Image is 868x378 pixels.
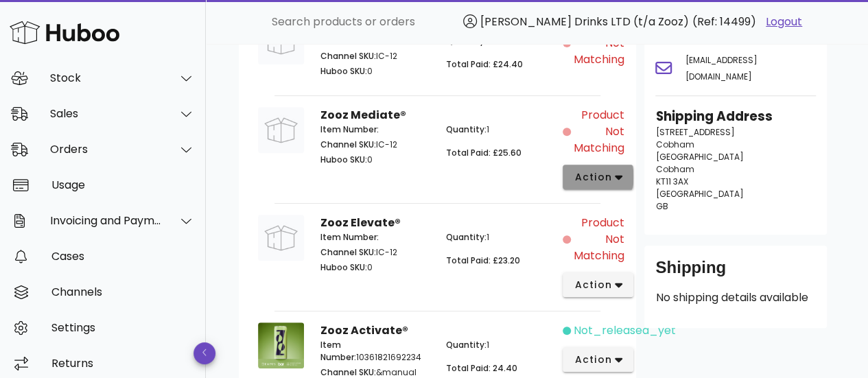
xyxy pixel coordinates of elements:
img: Huboo Logo [10,18,119,47]
span: action [574,278,612,292]
div: Usage [51,178,195,191]
div: Shipping [655,257,816,290]
span: Channel SKU: [320,139,376,150]
div: Stock [50,71,162,84]
p: IC-12 [320,50,429,62]
div: Orders [50,143,162,156]
span: [GEOGRAPHIC_DATA] [655,151,743,163]
div: Cases [51,250,195,263]
span: KT11 3AX [655,176,688,187]
span: Quantity: [446,231,486,243]
p: 1 [446,339,554,351]
img: Product Image [258,322,304,368]
a: Logout [766,14,802,30]
span: Product Not Matching [574,215,624,264]
h3: Shipping Address [655,107,816,126]
div: Returns [51,357,195,370]
span: Channel SKU: [320,50,376,62]
span: [STREET_ADDRESS] [655,126,734,138]
span: Total Paid: £23.20 [446,255,520,266]
span: Total Paid: £24.40 [446,58,523,70]
span: [PERSON_NAME] Drinks LTD (t/a Zooz) [480,14,689,29]
p: 0 [320,65,429,78]
span: action [574,170,612,185]
span: Quantity: [446,123,486,135]
div: Invoicing and Payments [50,214,162,227]
div: Sales [50,107,162,120]
span: Item Number: [320,231,379,243]
span: Product Not Matching [574,107,624,156]
span: not_released_yet [574,322,676,339]
div: Channels [51,285,195,298]
span: (Ref: 14499) [692,14,756,29]
p: No shipping details available [655,290,816,306]
p: 0 [320,261,429,274]
span: action [574,353,612,367]
p: 10361821692234 [320,339,429,364]
img: Product Image [258,107,304,153]
span: Huboo SKU: [320,154,367,165]
span: GB [655,200,668,212]
button: action [563,347,633,372]
span: Total Paid: 24.40 [446,362,517,374]
span: Channel SKU: [320,246,376,258]
span: Channel SKU: [320,366,376,378]
p: IC-12 [320,246,429,259]
span: Cobham [655,139,694,150]
div: Settings [51,321,195,334]
span: [EMAIL_ADDRESS][DOMAIN_NAME] [685,54,757,82]
span: Total Paid: £25.60 [446,147,521,158]
span: Cobham [655,163,694,175]
button: action [563,272,633,297]
strong: Zooz Activate® [320,322,408,338]
p: 1 [446,123,554,136]
span: Huboo SKU: [320,65,367,77]
span: Quantity: [446,339,486,351]
p: 1 [446,231,554,244]
strong: Zooz Elevate® [320,215,401,231]
p: 0 [320,154,429,166]
span: [GEOGRAPHIC_DATA] [655,188,743,200]
span: Item Number: [320,339,356,363]
button: action [563,165,633,189]
strong: Zooz Mediate® [320,107,406,123]
span: Item Number: [320,123,379,135]
span: Huboo SKU: [320,261,367,273]
img: Product Image [258,215,304,261]
p: IC-12 [320,139,429,151]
